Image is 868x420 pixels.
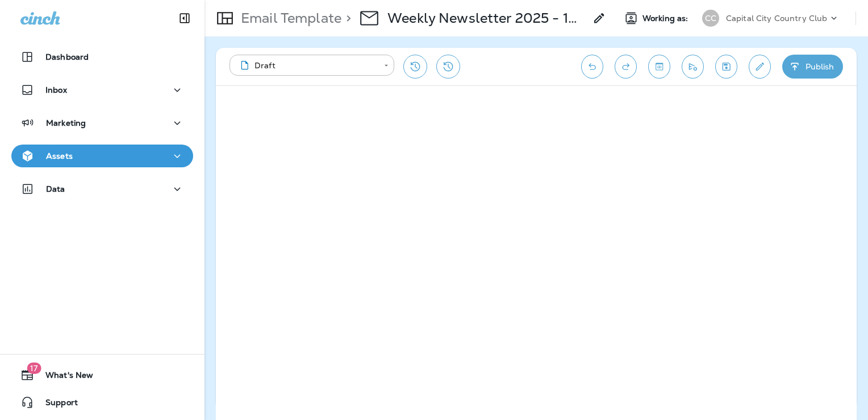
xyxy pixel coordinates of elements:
p: Inbox [45,85,67,94]
span: Working as: [642,14,691,23]
button: Send test email [682,55,704,79]
button: Collapse Sidebar [169,7,201,30]
div: CC [702,10,719,27]
button: View Changelog [436,55,460,79]
button: 17What's New [11,364,193,386]
button: Restore from previous version [403,55,427,79]
button: Dashboard [11,46,193,68]
button: Redo [615,55,637,79]
button: Inbox [11,79,193,101]
button: Toggle preview [648,55,670,79]
button: Support [11,391,193,414]
p: > [341,10,351,27]
button: Publish [782,55,843,79]
p: Assets [46,151,73,160]
button: Edit details [749,55,771,79]
span: What's New [34,370,93,384]
button: Marketing [11,112,193,134]
p: Weekly Newsletter 2025 - 10/6 [387,10,586,27]
p: Dashboard [45,52,89,61]
p: Data [46,184,65,193]
button: Undo [581,55,603,79]
button: Save [715,55,737,79]
p: Email Template [236,10,341,27]
div: Draft [237,60,376,71]
button: Data [11,178,193,200]
span: Support [34,398,78,411]
button: Assets [11,145,193,167]
p: Marketing [46,118,86,127]
span: 17 [27,363,41,374]
p: Capital City Country Club [726,14,828,23]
